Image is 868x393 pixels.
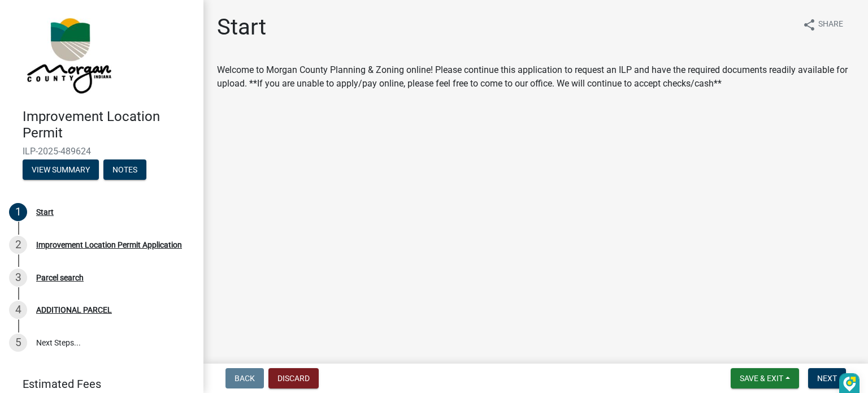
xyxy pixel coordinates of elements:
[217,63,854,90] div: Welcome to Morgan County Planning & Zoning online! Please continue this application to request an...
[36,274,84,282] div: Parcel search
[23,12,114,97] img: Morgan County, Indiana
[818,18,843,32] span: Share
[802,18,816,32] i: share
[36,208,54,216] div: Start
[23,109,194,141] h4: Improvement Location Permit
[9,203,27,221] div: 1
[103,166,146,175] wm-modal-confirm: Notes
[23,159,99,180] button: View Summary
[225,368,264,388] button: Back
[740,374,783,383] span: Save & Exit
[268,368,319,388] button: Discard
[9,269,27,287] div: 3
[103,159,146,180] button: Notes
[9,334,27,352] div: 5
[36,306,112,314] div: ADDITIONAL PARCEL
[793,14,852,36] button: shareShare
[9,301,27,319] div: 4
[36,241,182,249] div: Improvement Location Permit Application
[817,374,837,383] span: Next
[808,368,846,388] button: Next
[843,377,856,392] img: DzVsEph+IJtmAAAAAElFTkSuQmCC
[23,166,99,175] wm-modal-confirm: Summary
[235,374,255,383] span: Back
[9,236,27,254] div: 2
[23,146,181,157] span: ILP-2025-489624
[731,368,799,388] button: Save & Exit
[217,14,266,41] h1: Start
